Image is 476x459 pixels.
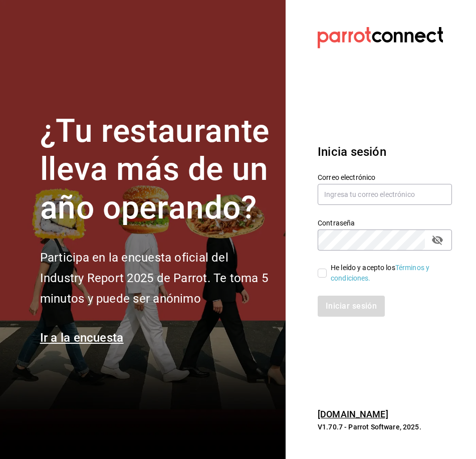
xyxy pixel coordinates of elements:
label: Correo electrónico [318,173,452,180]
label: Contraseña [318,219,452,226]
a: Términos y condiciones. [331,264,429,282]
div: He leído y acepto los [331,263,444,284]
h1: ¿Tu restaurante lleva más de un año operando? [40,112,274,227]
a: [DOMAIN_NAME] [318,409,388,419]
h3: Inicia sesión [318,143,452,161]
a: Ir a la encuesta [40,331,124,345]
button: passwordField [429,232,446,249]
input: Ingresa tu correo electrónico [318,184,452,205]
h2: Participa en la encuesta oficial del Industry Report 2025 de Parrot. Te toma 5 minutos y puede se... [40,248,274,309]
p: V1.70.7 - Parrot Software, 2025. [318,422,452,432]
